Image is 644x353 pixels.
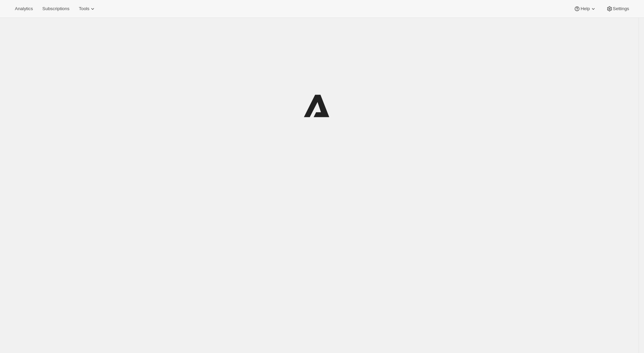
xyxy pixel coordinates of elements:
[570,4,600,14] button: Help
[602,4,633,14] button: Settings
[42,6,69,11] span: Subscriptions
[15,6,33,11] span: Analytics
[580,6,590,11] span: Help
[38,4,73,14] button: Subscriptions
[613,6,629,11] span: Settings
[75,4,100,14] button: Tools
[11,4,37,14] button: Analytics
[79,6,89,11] span: Tools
